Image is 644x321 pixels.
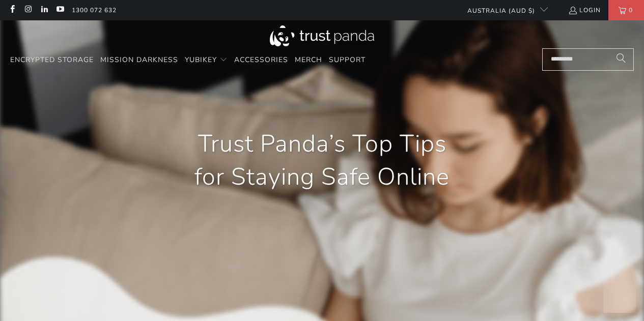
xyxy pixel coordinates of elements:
[40,6,48,14] a: Trust Panda Australia on LinkedIn
[10,48,94,72] a: Encrypted Storage
[329,55,366,65] span: Support
[23,6,32,14] a: Trust Panda Australia on Instagram
[295,55,322,65] span: Merch
[185,48,228,72] summary: YubiKey
[10,48,366,72] nav: Translation missing: en.navigation.header.main_nav
[100,55,178,65] span: Mission Darkness
[603,280,636,313] iframe: Button to launch messaging window
[568,5,601,16] a: Login
[329,48,366,72] a: Support
[234,48,288,72] a: Accessories
[191,127,454,194] h1: Trust Panda’s Top Tips for Staying Safe Online
[8,6,16,14] a: Trust Panda Australia on Facebook
[100,48,178,72] a: Mission Darkness
[270,25,374,46] img: Trust Panda Australia
[608,48,634,71] button: Search
[55,6,64,14] a: Trust Panda Australia on YouTube
[185,55,217,65] span: YubiKey
[10,55,94,65] span: Encrypted Storage
[234,55,288,65] span: Accessories
[295,48,322,72] a: Merch
[542,48,634,71] input: Search...
[72,5,117,16] a: 1300 072 632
